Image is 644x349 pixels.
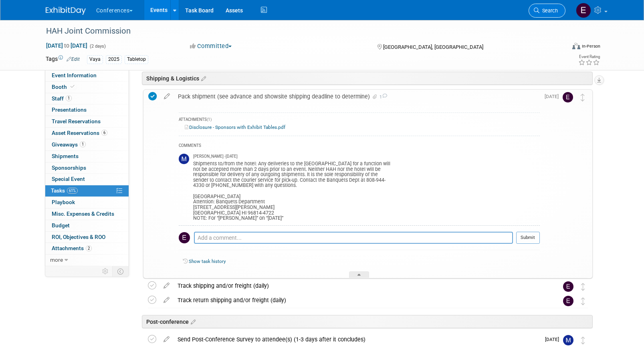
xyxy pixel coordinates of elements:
span: (2 days) [89,44,106,49]
i: Move task [581,297,585,305]
span: [DATE] [DATE] [46,42,88,49]
span: 1 [378,94,387,100]
div: Post-conference [142,315,593,328]
span: Tasks [51,187,78,194]
img: Erin Anderson [179,232,190,243]
a: Event Information [45,70,129,81]
a: Edit sections [199,74,206,82]
div: Pack shipment (see advance and showsite shipping deadline to determine) [174,90,540,103]
a: Show task history [189,259,226,264]
span: 1 [80,141,86,147]
a: Sponsorships [45,162,129,174]
img: Marygrace LeGros [563,335,573,345]
td: Tags [46,55,80,64]
button: Submit [516,232,540,244]
span: Presentations [52,106,87,113]
a: Staff1 [45,93,129,104]
span: Budget [52,222,70,229]
img: Erin Anderson [563,92,573,102]
img: ExhibitDay [46,7,86,15]
a: edit [159,297,174,304]
a: Edit [67,56,80,62]
a: Attachments2 [45,243,129,254]
span: Event Information [52,72,97,78]
div: Event Rating [578,55,600,59]
a: Travel Reservations [45,116,129,127]
span: 61% [67,188,78,194]
i: Move task [581,337,585,344]
div: Shipping & Logistics [142,72,593,85]
img: Erin Anderson [563,281,573,292]
a: Booth [45,82,129,93]
a: ROI, Objectives & ROO [45,232,129,243]
span: Search [539,8,558,14]
a: Shipments [45,151,129,162]
button: Committed [187,42,235,50]
div: In-Person [581,43,600,49]
a: Asset Reservations6 [45,128,129,139]
span: to [63,42,71,49]
a: Giveaways1 [45,139,129,150]
a: Special Event [45,174,129,185]
a: edit [160,93,174,100]
div: Send Post-Conference Survey to attendee(s) (1-3 days after it concludes) [174,333,540,346]
div: Shipments to/from the hotel: Any deliveries to the [GEOGRAPHIC_DATA] for a function will not be a... [193,159,540,221]
img: Marygrace LeGros [179,154,189,164]
div: Tabletop [125,55,148,64]
span: 6 [101,130,107,136]
div: 2025 [106,55,122,64]
span: (1) [207,117,212,122]
span: Attachments [52,245,92,251]
a: more [45,255,129,266]
span: [DATE] [545,337,563,342]
img: Erin Anderson [576,3,591,18]
div: Event Format [518,42,601,54]
a: Presentations [45,104,129,116]
div: COMMENTS [179,142,540,150]
span: Travel Reservations [52,118,101,124]
a: Search [529,4,565,18]
i: Move task [581,94,585,101]
span: Misc. Expenses & Credits [52,211,114,217]
span: Booth [52,84,76,90]
span: Giveaways [52,141,86,148]
span: 1 [66,95,72,101]
div: Track return shipping and/or freight (daily) [174,293,547,307]
span: [GEOGRAPHIC_DATA], [GEOGRAPHIC_DATA] [383,44,483,50]
i: Booth reservation complete [71,84,75,89]
span: ROI, Objectives & ROO [52,234,105,240]
span: more [50,257,63,263]
a: Budget [45,220,129,231]
img: Erin Anderson [563,296,573,306]
span: Special Event [52,176,85,182]
div: HAH Joint Commission [43,24,553,38]
div: ATTACHMENTS [179,117,540,124]
a: Edit sections [189,317,196,325]
span: Staff [52,95,72,102]
i: Move task [581,283,585,291]
a: Disclosure - Sponsors with Exhibit Tables.pdf [185,124,285,130]
span: Shipments [52,153,79,159]
img: Format-Inperson.png [572,43,580,49]
a: edit [159,282,174,289]
span: Asset Reservations [52,130,107,136]
a: edit [159,336,174,343]
div: Track shipping and/or freight (daily) [174,279,547,293]
td: Toggle Event Tabs [112,266,129,277]
span: 2 [86,245,92,251]
a: Misc. Expenses & Credits [45,209,129,220]
td: Personalize Event Tab Strip [99,266,113,277]
span: [DATE] [545,94,563,99]
a: Tasks61% [45,185,129,197]
span: Sponsorships [52,164,86,171]
div: Vaya [87,55,103,64]
span: Playbook [52,199,75,205]
span: [PERSON_NAME] - [DATE] [193,154,238,159]
a: Playbook [45,197,129,208]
